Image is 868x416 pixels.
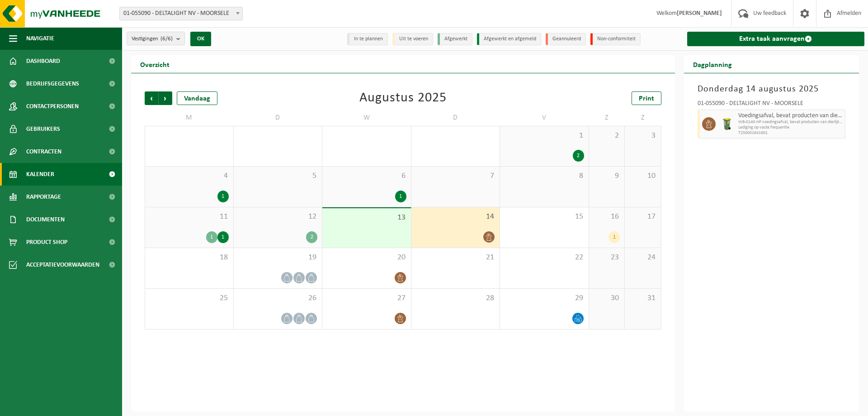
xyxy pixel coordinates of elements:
[629,293,656,303] span: 31
[26,140,61,163] span: Contracten
[573,150,584,162] div: 2
[738,112,843,120] span: Voedingsafval, bevat producten van dierlijke oorsprong, onverpakt, categorie 3
[698,100,846,110] div: 01-055090 - DELTALIGHT NV - MOORSELE
[238,171,318,181] span: 5
[416,253,495,263] span: 21
[26,50,60,72] span: Dashboard
[26,208,65,231] span: Documenten
[687,32,865,46] a: Extra taak aanvragen
[26,118,60,140] span: Gebruikers
[217,231,229,243] div: 1
[159,91,172,105] span: Volgende
[238,293,318,303] span: 26
[505,212,584,222] span: 15
[26,95,79,118] span: Contactpersonen
[416,171,495,181] span: 7
[322,110,411,126] td: W
[150,212,229,222] span: 11
[217,191,229,202] div: 1
[505,171,584,181] span: 8
[594,212,620,222] span: 16
[505,253,584,263] span: 22
[738,120,843,125] span: WB-0140-HP voedingsafval, bevat producten van dierlijke oors
[131,55,179,73] h2: Overzicht
[594,131,620,141] span: 2
[234,110,323,126] td: D
[632,91,661,105] a: Print
[698,82,846,96] h3: Donderdag 14 augustus 2025
[327,293,406,303] span: 27
[327,253,406,263] span: 20
[590,33,641,45] li: Non-conformiteit
[684,55,741,73] h2: Dagplanning
[594,293,620,303] span: 30
[127,32,185,45] button: Vestigingen(6/6)
[392,33,433,45] li: Uit te voeren
[438,33,472,45] li: Afgewerkt
[546,33,586,45] li: Geannuleerd
[609,231,620,243] div: 1
[629,131,656,141] span: 3
[150,253,229,263] span: 18
[505,293,584,303] span: 29
[238,212,318,222] span: 12
[327,213,406,223] span: 13
[26,27,54,50] span: Navigatie
[145,110,234,126] td: M
[411,110,500,126] td: D
[119,7,243,20] span: 01-055090 - DELTALIGHT NV - MOORSELE
[395,191,406,202] div: 1
[594,171,620,181] span: 9
[177,91,217,105] div: Vandaag
[639,95,654,102] span: Print
[738,125,843,130] span: Lediging op vaste frequentie
[416,212,495,222] span: 14
[589,110,625,126] td: Z
[26,72,79,95] span: Bedrijfsgegevens
[477,33,541,45] li: Afgewerkt en afgemeld
[26,253,99,276] span: Acceptatievoorwaarden
[160,36,173,42] count: (6/6)
[238,253,318,263] span: 19
[145,91,158,105] span: Vorige
[500,110,589,126] td: V
[132,32,173,46] span: Vestigingen
[416,293,495,303] span: 28
[347,33,388,45] li: In te plannen
[505,131,584,141] span: 1
[26,186,61,208] span: Rapportage
[120,7,242,20] span: 01-055090 - DELTALIGHT NV - MOORSELE
[629,171,656,181] span: 10
[150,293,229,303] span: 25
[629,253,656,263] span: 24
[677,10,722,17] strong: [PERSON_NAME]
[738,130,843,136] span: T250001641601
[190,32,211,46] button: OK
[327,171,406,181] span: 6
[625,110,661,126] td: Z
[26,231,67,253] span: Product Shop
[150,171,229,181] span: 4
[629,212,656,222] span: 17
[26,163,54,186] span: Kalender
[720,117,734,131] img: WB-0140-HPE-GN-50
[594,253,620,263] span: 23
[306,231,317,243] div: 2
[359,91,447,105] div: Augustus 2025
[206,231,217,243] div: 1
